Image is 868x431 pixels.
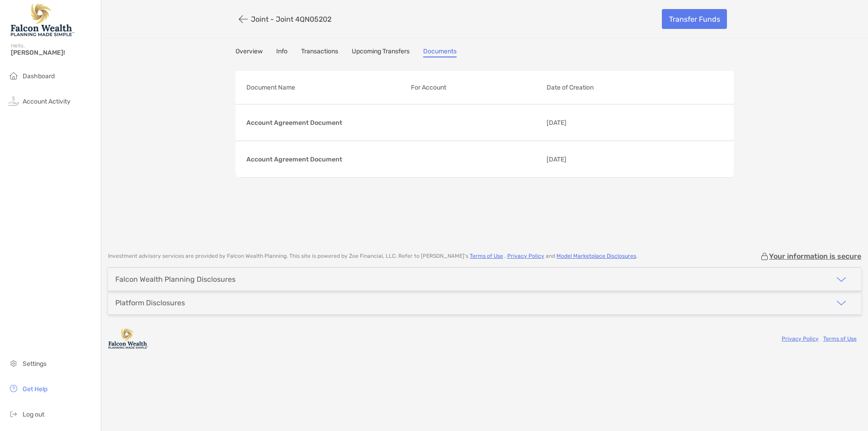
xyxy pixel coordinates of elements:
[115,298,185,307] div: Platform Disclosures
[246,82,404,93] p: Document Name
[769,252,861,260] p: Your information is secure
[23,360,47,368] span: Settings
[8,408,19,419] img: logout icon
[547,117,618,128] p: [DATE]
[8,383,19,394] img: get-help icon
[301,47,338,57] a: Transactions
[108,328,149,349] img: company logo
[236,47,263,57] a: Overview
[23,385,47,393] span: Get Help
[8,70,19,81] img: household icon
[8,358,19,369] img: settings icon
[470,253,503,259] a: Terms of Use
[836,274,847,285] img: icon arrow
[276,47,288,57] a: Info
[23,72,55,80] span: Dashboard
[547,154,618,165] p: [DATE]
[23,411,44,418] span: Log out
[411,82,540,93] p: For Account
[108,253,637,260] p: Investment advisory services are provided by Falcon Wealth Planning . This site is powered by Zoe...
[547,82,689,93] p: Date of Creation
[557,253,636,259] a: Model Marketplace Disclosures
[246,154,404,165] p: Account Agreement Document
[352,47,410,57] a: Upcoming Transfers
[11,4,74,36] img: Falcon Wealth Planning Logo
[8,95,19,106] img: activity icon
[823,336,857,342] a: Terms of Use
[251,15,331,24] p: Joint - Joint 4QN05202
[836,298,847,308] img: icon arrow
[662,9,727,29] a: Transfer Funds
[11,49,95,57] span: [PERSON_NAME]!
[115,275,236,284] div: Falcon Wealth Planning Disclosures
[507,253,544,259] a: Privacy Policy
[246,117,404,128] p: Account Agreement Document
[423,47,457,57] a: Documents
[782,336,819,342] a: Privacy Policy
[23,98,71,105] span: Account Activity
